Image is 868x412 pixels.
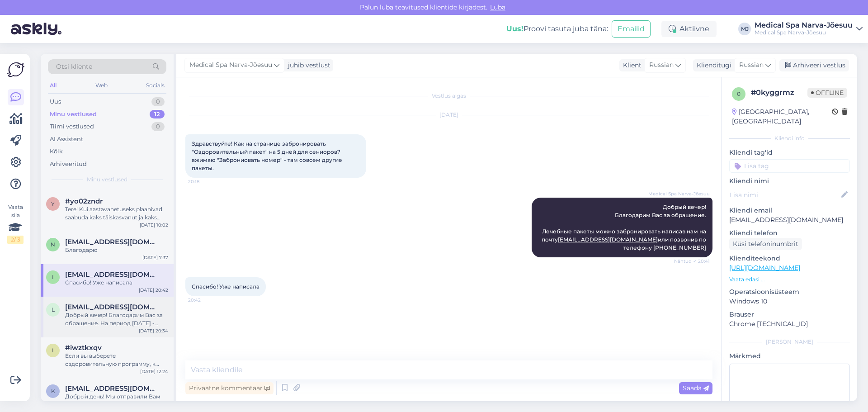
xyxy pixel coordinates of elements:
[730,190,840,200] input: Lisa nimi
[151,122,165,131] div: 0
[51,388,55,394] span: k
[139,327,168,334] div: [DATE] 20:34
[87,175,127,184] span: Minu vestlused
[151,97,165,106] div: 0
[65,279,168,287] div: Спасибо! Уже написала
[729,275,850,284] p: Vaata edasi ...
[189,60,272,70] span: Medical Spa Narva-Jõesuu
[284,61,330,70] div: juhib vestlust
[729,264,800,272] a: [URL][DOMAIN_NAME]
[729,254,850,263] p: Klienditeekond
[140,368,168,375] div: [DATE] 12:24
[65,270,159,279] span: inglenookolga@gmail.com
[648,190,710,197] span: Medical Spa Narva-Jõesuu
[729,310,850,319] p: Brauser
[65,393,168,409] div: Добрый день! Мы отправили Вам ответ на электронную почту.
[7,203,24,244] div: Vaata siia
[50,122,94,131] div: Tiimi vestlused
[674,258,710,265] span: Nähtud ✓ 20:41
[729,238,802,250] div: Küsi telefoninumbrit
[729,134,850,142] div: Kliendi info
[56,62,92,71] span: Otsi kliente
[192,283,259,290] span: Спасибо! Уже написала
[729,176,850,186] p: Kliendi nimi
[51,241,55,248] span: n
[649,60,674,70] span: Russian
[693,61,731,70] div: Klienditugi
[94,80,109,91] div: Web
[52,274,54,280] span: i
[661,21,717,37] div: Aktiivne
[65,246,168,254] div: Благодарю
[739,60,764,70] span: Russian
[185,382,274,394] div: Privaatne kommentaar
[729,206,850,215] p: Kliendi email
[487,3,508,11] span: Luba
[729,228,850,238] p: Kliendi telefon
[185,92,712,100] div: Vestlus algas
[188,297,222,303] span: 20:42
[188,178,222,185] span: 20:18
[755,22,853,29] div: Medical Spa Narva-Jõesuu
[729,287,850,297] p: Operatsioonisüsteem
[150,110,165,119] div: 12
[729,215,850,225] p: [EMAIL_ADDRESS][DOMAIN_NAME]
[7,236,24,244] div: 2 / 3
[7,61,24,78] img: Askly Logo
[65,238,159,246] span: natzen70@list.ru
[729,148,850,157] p: Kliendi tag'id
[50,97,61,106] div: Uus
[50,110,97,119] div: Minu vestlused
[729,319,850,329] p: Chrome [TECHNICAL_ID]
[50,147,63,156] div: Kõik
[506,24,608,34] div: Proovi tasuta juba täna:
[52,347,54,354] span: i
[558,236,658,243] a: [EMAIL_ADDRESS][DOMAIN_NAME]
[729,351,850,361] p: Märkmed
[751,87,807,98] div: # 0kyggrmz
[142,254,168,261] div: [DATE] 7:37
[144,80,166,91] div: Socials
[51,200,55,207] span: y
[65,197,103,205] span: #yo02zndr
[729,159,850,173] input: Lisa tag
[140,222,168,228] div: [DATE] 10:02
[65,344,102,352] span: #iwztkxqv
[729,338,850,346] div: [PERSON_NAME]
[65,205,168,222] div: Tere! Kui aastavahetuseks plaanivad saabuda kaks täiskasvanut ja kaks last, on kogumaksumus 1078 €.
[65,303,159,311] span: lydmilla@gmail.com
[738,23,751,35] div: MJ
[729,297,850,306] p: Windows 10
[755,29,853,36] div: Medical Spa Narva-Jõesuu
[48,80,58,91] div: All
[755,22,863,36] a: Medical Spa Narva-JõesuuMedical Spa Narva-Jõesuu
[612,20,651,38] button: Emailid
[185,111,712,119] div: [DATE]
[65,384,159,393] span: kolk71@mail.ru
[779,59,849,71] div: Arhiveeri vestlus
[139,287,168,294] div: [DATE] 20:42
[50,160,87,169] div: Arhiveeritud
[732,107,832,126] div: [GEOGRAPHIC_DATA], [GEOGRAPHIC_DATA]
[683,384,709,392] span: Saada
[65,311,168,327] div: Добрый вечер! Благодарим Вас за обращение. На период [DATE] - [DATE] стоимость пакета "Скажи здор...
[737,90,741,97] span: 0
[807,88,847,98] span: Offline
[50,135,83,144] div: AI Assistent
[65,352,168,368] div: Если вы выберете оздоровительную программу, к сожалению, мы не можем компенсировать те процедуры,...
[619,61,642,70] div: Klient
[52,306,55,313] span: l
[506,24,524,33] b: Uus!
[192,140,344,171] span: Здравствуйте! Как на странице забронировать "Оздоровительный пакет" на 5 дней для сениоров? ажима...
